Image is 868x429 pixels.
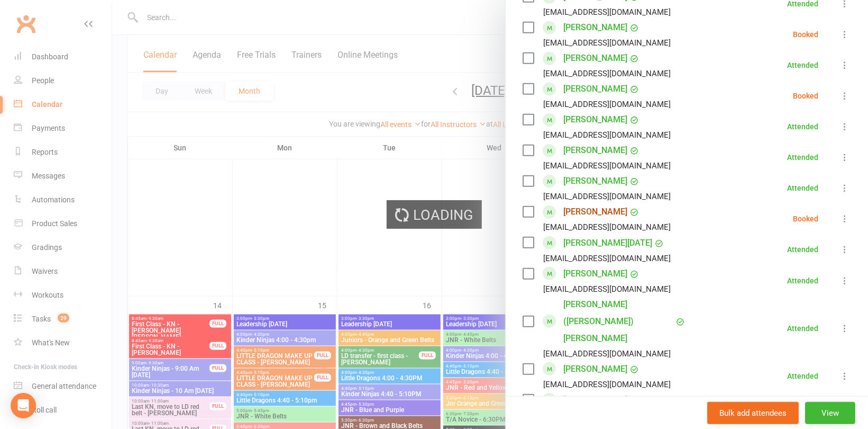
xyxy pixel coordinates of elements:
div: [EMAIL_ADDRESS][DOMAIN_NAME] [543,67,671,81]
div: [EMAIL_ADDRESS][DOMAIN_NAME] [543,36,671,50]
div: [EMAIL_ADDRESS][DOMAIN_NAME] [543,128,671,142]
div: Open Intercom Messenger [11,393,36,418]
div: Booked [793,31,818,38]
a: [PERSON_NAME] [563,203,627,220]
div: Attended [787,325,818,332]
button: Bulk add attendees [707,401,799,424]
div: [EMAIL_ADDRESS][DOMAIN_NAME] [543,159,671,173]
a: [PERSON_NAME] [563,81,627,97]
a: [PERSON_NAME] [563,50,627,67]
div: Attended [787,154,818,161]
div: Attended [787,372,818,380]
div: [EMAIL_ADDRESS][DOMAIN_NAME] [543,252,671,265]
div: Attended [787,277,818,284]
div: Booked [793,92,818,100]
div: Attended [787,246,818,253]
a: [PERSON_NAME] [563,173,627,190]
a: [PERSON_NAME] [563,265,627,282]
a: [PERSON_NAME] [563,361,627,378]
button: View [805,401,855,424]
a: [PERSON_NAME] [563,391,627,408]
div: [EMAIL_ADDRESS][DOMAIN_NAME] [543,190,671,203]
div: [EMAIL_ADDRESS][DOMAIN_NAME] [543,282,671,296]
div: Attended [787,61,818,69]
div: Booked [793,215,818,222]
div: [EMAIL_ADDRESS][DOMAIN_NAME] [543,347,671,361]
a: [PERSON_NAME] [563,111,627,128]
a: [PERSON_NAME] ([PERSON_NAME]) [PERSON_NAME] [563,296,673,347]
div: [EMAIL_ADDRESS][DOMAIN_NAME] [543,97,671,111]
a: [PERSON_NAME][DATE] [563,235,652,252]
div: [EMAIL_ADDRESS][DOMAIN_NAME] [543,220,671,234]
div: Attended [787,184,818,192]
a: [PERSON_NAME] [563,19,627,36]
div: [EMAIL_ADDRESS][DOMAIN_NAME] [543,378,671,391]
a: [PERSON_NAME] [563,142,627,159]
div: Attended [787,123,818,130]
div: [EMAIL_ADDRESS][DOMAIN_NAME] [543,5,671,19]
